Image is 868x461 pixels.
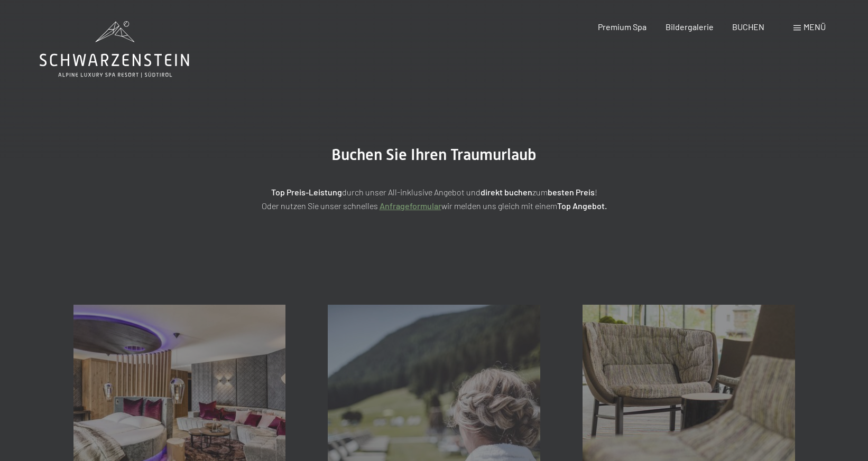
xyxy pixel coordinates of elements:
[598,22,647,32] a: Premium Spa
[548,187,595,197] strong: besten Preis
[557,201,607,211] strong: Top Angebot.
[732,22,764,32] a: BUCHEN
[666,22,714,32] a: Bildergalerie
[271,187,342,197] strong: Top Preis-Leistung
[331,145,537,164] span: Buchen Sie Ihren Traumurlaub
[380,201,441,211] a: Anfrageformular
[804,22,826,32] span: Menü
[481,187,532,197] strong: direkt buchen
[170,185,698,212] p: durch unser All-inklusive Angebot und zum ! Oder nutzen Sie unser schnelles wir melden uns gleich...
